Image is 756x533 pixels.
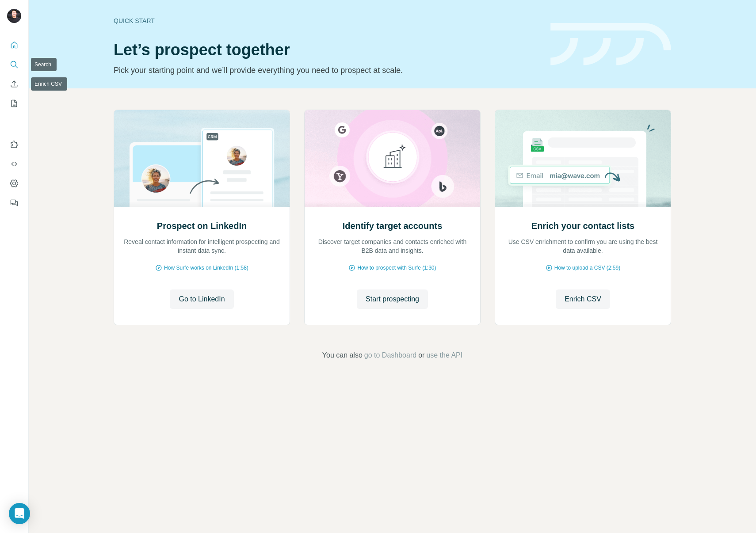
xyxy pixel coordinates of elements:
[495,110,671,207] img: Enrich your contact lists
[531,220,634,232] h2: Enrich your contact lists
[7,195,21,211] button: Feedback
[7,37,21,53] button: Quick start
[7,137,21,152] button: Use Surfe on LinkedIn
[114,110,290,207] img: Prospect on LinkedIn
[164,264,248,272] span: How Surfe works on LinkedIn (1:58)
[556,289,610,309] button: Enrich CSV
[357,289,428,309] button: Start prospecting
[554,264,620,272] span: How to upload a CSV (2:59)
[7,57,21,72] button: Search
[170,289,233,309] button: Go to LinkedIn
[179,294,225,305] span: Go to LinkedIn
[366,294,419,305] span: Start prospecting
[7,9,21,23] img: Avatar
[123,237,281,255] p: Reveal contact information for intelligent prospecting and instant data sync.
[550,23,671,66] img: banner
[357,264,436,272] span: How to prospect with Surfe (1:30)
[7,95,21,111] button: My lists
[426,350,462,361] button: use the API
[157,220,247,232] h2: Prospect on LinkedIn
[313,237,471,255] p: Discover target companies and contacts enriched with B2B data and insights.
[114,41,540,59] h1: Let’s prospect together
[343,220,443,232] h2: Identify target accounts
[7,76,21,92] button: Enrich CSV
[304,110,481,207] img: Identify target accounts
[9,503,30,524] div: Open Intercom Messenger
[322,350,363,361] span: You can also
[7,156,21,172] button: Use Surfe API
[364,350,416,361] button: go to Dashboard
[114,16,540,25] div: Quick start
[565,294,601,305] span: Enrich CSV
[114,64,540,76] p: Pick your starting point and we’ll provide everything you need to prospect at scale.
[418,350,424,361] span: or
[504,237,662,255] p: Use CSV enrichment to confirm you are using the best data available.
[7,175,21,191] button: Dashboard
